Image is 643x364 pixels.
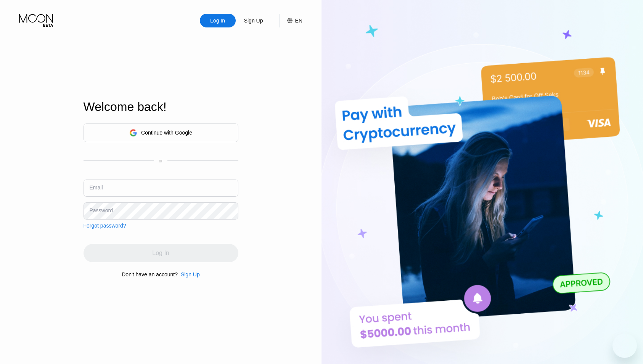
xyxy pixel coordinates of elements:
div: Log In [200,14,236,27]
div: Welcome back! [84,100,238,114]
div: Password [90,207,113,213]
iframe: Button to launch messaging window [612,334,637,358]
div: Forgot password? [84,223,126,229]
div: Don't have an account? [122,271,178,277]
div: Sign Up [178,271,200,277]
div: EN [279,14,302,27]
div: Email [90,184,103,191]
div: Continue with Google [84,123,238,142]
div: Sign Up [181,271,200,277]
div: EN [295,18,302,24]
div: Log In [209,17,226,24]
div: Continue with Google [141,130,192,136]
div: Sign Up [243,17,264,24]
div: or [159,158,163,164]
div: Sign Up [236,14,272,27]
